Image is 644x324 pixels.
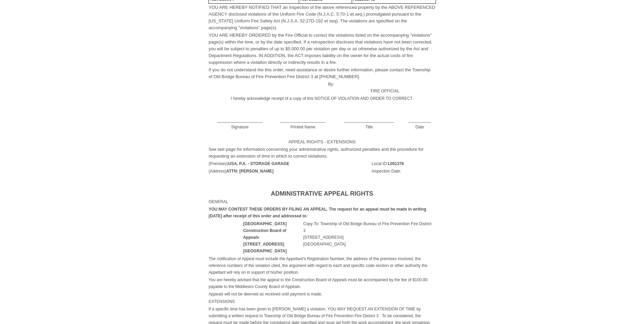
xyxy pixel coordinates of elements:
[208,80,335,95] td: By:
[208,160,368,167] td: (Premises)
[288,139,355,144] font: APPEAL RIGHTS - EXTENSIONS
[208,298,436,305] td: EXTENSIONS
[271,190,373,197] b: ADMINISTRATIVE APPEAL RIGHTS
[209,207,426,218] strong: YOU MAY CONTEST THESE ORDERS BY FILING AN APPEAL. The request for an appeal must be made in writi...
[303,220,432,255] td: Copy To: Township of Old Bridge Bureau of Fire Prevention Fire District 3 [STREET_ADDRESS] [GEOGR...
[243,221,287,253] strong: [GEOGRAPHIC_DATA] Construction Board of Appeals [STREET_ADDRESS] [GEOGRAPHIC_DATA]
[271,110,334,131] td: ____________________ Printed Name
[226,169,274,174] b: ATTN: [PERSON_NAME]
[388,161,404,166] b: L001376
[208,276,436,290] td: You are hereby advised that the appeal to the Construction Board of Appeals must be accompanied b...
[208,198,436,205] td: GENERAL
[404,110,436,131] td: __________ Date
[209,147,424,159] font: See last page for information concerning your administrative rights, authorized penalties and the...
[208,110,272,131] td: ____________________ Signature
[208,167,368,175] td: (Address)
[209,5,435,30] font: YOU ARE HEREBY NOTIFIED THAT an inspection of the above referenced property by the ABOVE REFERENC...
[334,80,436,95] td: FIRE OFFICIAL
[208,95,436,102] td: I hereby acknowledge receipt of a copy of this NOTICE OF VIOLATION AND ORDER TO CORRECT.
[209,33,433,65] font: YOU ARE HEREBY ORDERED by the Fire Official to correct the violations listed on the accompanying ...
[334,110,404,131] td: ______________________ Title
[208,255,436,276] td: The notification of Appeal must include the Appellant's Registration Number, the address of the p...
[371,167,436,175] td: Inspection Date:
[371,160,436,167] td: Local ID:
[209,67,431,79] font: If you do not understand the this order, need assistance or desire further information, please co...
[228,161,290,166] b: USA, P.A. - STORAGE GARAGE
[208,290,436,298] td: Appeals will not be deemed as received until payment is made.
